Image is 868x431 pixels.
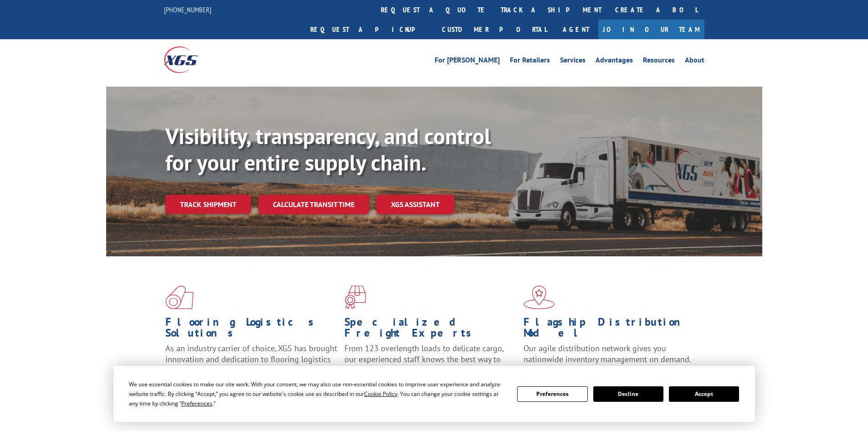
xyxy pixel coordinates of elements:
span: Our agile distribution network gives you nationwide inventory management on demand. [524,343,691,364]
a: Customer Portal [435,20,554,39]
button: Preferences [517,386,587,402]
img: xgs-icon-focused-on-flooring-red [344,286,366,309]
img: xgs-icon-flagship-distribution-model-red [524,286,555,309]
h1: Flooring Logistics Solutions [165,317,338,343]
b: Visibility, transparency, and control for your entire supply chain. [165,122,491,177]
a: Services [560,57,586,67]
a: Join Our Team [598,20,704,39]
button: Accept [669,386,739,402]
a: Agent [554,20,598,39]
img: xgs-icon-total-supply-chain-intelligence-red [165,286,194,309]
a: Resources [643,57,675,67]
a: Advantages [596,57,633,67]
a: For Retailers [510,57,550,67]
a: [PHONE_NUMBER] [164,5,211,14]
span: As an industry carrier of choice, XGS has brought innovation and dedication to flooring logistics... [165,343,337,375]
a: Calculate transit time [258,195,369,214]
a: Request a pickup [303,20,435,39]
a: Track shipment [165,195,251,214]
div: We use essential cookies to make our site work. With your consent, we may also use non-essential ... [129,379,506,408]
span: Cookie Policy [364,390,397,398]
span: Preferences [181,400,212,407]
a: For [PERSON_NAME] [435,57,500,67]
a: XGS ASSISTANT [376,195,454,214]
h1: Specialized Freight Experts [344,317,517,343]
button: Decline [593,386,663,402]
p: From 123 overlength loads to delicate cargo, our experienced staff knows the best way to move you... [344,343,517,384]
a: About [685,57,704,67]
h1: Flagship Distribution Model [524,317,696,343]
div: Cookie Consent Prompt [113,366,755,422]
